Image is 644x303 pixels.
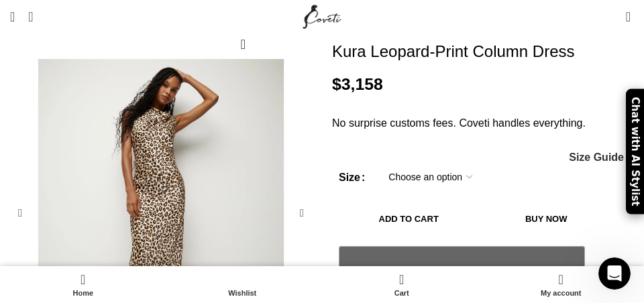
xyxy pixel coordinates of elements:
[619,3,637,30] a: 0
[163,269,323,300] a: Wishlist
[322,269,482,300] div: My cart
[322,269,482,300] a: 0 Cart
[300,10,345,21] a: Site logo
[3,3,21,30] a: Open mobile menu
[606,3,619,30] div: My Wishlist
[21,3,40,30] a: Search
[339,169,365,186] label: Size
[332,115,634,132] p: No surprise customs fees. Coveti handles everything.
[598,257,631,290] iframe: Intercom live chat
[332,75,341,93] span: $
[163,269,323,300] div: My wishlist
[485,204,607,233] button: Buy now
[569,152,624,163] span: Size Guide
[288,200,315,227] div: Next slide
[170,289,316,298] span: Wishlist
[3,269,163,300] a: Home
[329,289,475,298] span: Cart
[488,289,635,298] span: My account
[10,289,156,298] span: Home
[339,246,585,273] button: Pay with GPay
[568,152,624,163] a: Size Guide
[332,42,634,62] h1: Kura Leopard-Print Column Dress
[332,75,383,93] bdi: 3,158
[400,269,410,280] span: 0
[339,204,478,233] button: Add to cart
[627,7,637,17] span: 0
[482,269,641,300] a: My account
[7,200,34,227] div: Previous slide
